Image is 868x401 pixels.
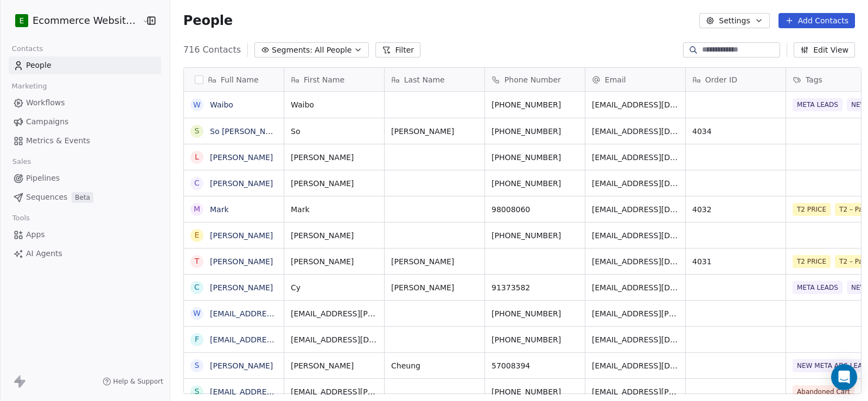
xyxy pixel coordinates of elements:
[692,204,779,215] span: 4032
[9,56,161,74] a: People
[210,387,406,396] a: [EMAIL_ADDRESS][PERSON_NAME][DOMAIN_NAME]
[26,116,68,128] span: Campaigns
[592,282,679,293] span: [EMAIL_ADDRESS][DOMAIN_NAME]
[391,256,478,267] span: [PERSON_NAME]
[592,230,679,241] span: [EMAIL_ADDRESS][DOMAIN_NAME]
[806,74,822,85] span: Tags
[492,308,578,319] span: [PHONE_NUMBER]
[210,257,273,266] a: [PERSON_NAME]
[210,283,273,292] a: [PERSON_NAME]
[26,173,60,184] span: Pipelines
[315,44,352,56] span: All People
[291,204,378,215] span: Mark
[793,385,854,398] span: Abandoned Cart
[391,282,478,293] span: [PERSON_NAME]
[210,361,273,370] a: [PERSON_NAME]
[9,188,161,206] a: SequencesBeta
[194,282,200,293] div: C
[291,334,378,345] span: [EMAIL_ADDRESS][DOMAIN_NAME]
[221,74,259,85] span: Full Name
[9,245,161,263] a: AI Agents
[592,178,679,189] span: [EMAIL_ADDRESS][DOMAIN_NAME]
[485,68,585,91] div: Phone Number
[291,126,378,137] span: So
[793,203,831,216] span: T2 PRICE
[492,282,578,293] span: 91373582
[194,360,199,371] div: S
[113,377,163,386] span: Help & Support
[692,256,779,267] span: 4031
[193,99,201,111] div: W
[26,229,45,240] span: Apps
[291,99,378,110] span: Waibo
[831,364,857,390] div: Open Intercom Messenger
[194,177,200,189] div: C
[592,126,679,137] span: [EMAIL_ADDRESS][DOMAIN_NAME]
[272,44,312,56] span: Segments:
[13,11,135,30] button: EEcommerce Website Builder
[33,14,139,28] span: Ecommerce Website Builder
[699,13,769,28] button: Settings
[9,113,161,131] a: Campaigns
[793,98,843,111] span: META LEADS
[194,230,199,241] div: E
[184,92,284,394] div: grid
[492,386,578,397] span: [PHONE_NUMBER]
[210,335,343,344] a: [EMAIL_ADDRESS][DOMAIN_NAME]
[210,231,273,240] a: [PERSON_NAME]
[592,99,679,110] span: [EMAIL_ADDRESS][DOMAIN_NAME]
[26,192,67,203] span: Sequences
[291,152,378,163] span: [PERSON_NAME]
[592,256,679,267] span: [EMAIL_ADDRESS][DOMAIN_NAME]
[284,68,384,91] div: First Name
[26,135,90,147] span: Metrics & Events
[26,97,65,109] span: Workflows
[492,126,578,137] span: [PHONE_NUMBER]
[9,169,161,187] a: Pipelines
[585,68,685,91] div: Email
[505,74,561,85] span: Phone Number
[8,154,36,170] span: Sales
[184,68,284,91] div: Full Name
[291,178,378,189] span: [PERSON_NAME]
[686,68,786,91] div: Order ID
[492,152,578,163] span: [PHONE_NUMBER]
[72,192,93,203] span: Beta
[9,226,161,244] a: Apps
[291,386,378,397] span: [EMAIL_ADDRESS][PERSON_NAME][DOMAIN_NAME]
[793,281,843,294] span: META LEADS
[26,60,52,71] span: People
[210,309,406,318] a: [EMAIL_ADDRESS][PERSON_NAME][DOMAIN_NAME]
[778,13,855,28] button: Add Contacts
[210,100,233,109] a: Waibo
[592,386,679,397] span: [EMAIL_ADDRESS][PERSON_NAME][DOMAIN_NAME]
[183,12,233,29] span: People
[375,42,420,58] button: Filter
[391,126,478,137] span: [PERSON_NAME]
[492,230,578,241] span: [PHONE_NUMBER]
[385,68,484,91] div: Last Name
[605,74,626,85] span: Email
[391,360,478,371] span: Cheung
[592,334,679,345] span: [EMAIL_ADDRESS][DOMAIN_NAME]
[103,377,163,386] a: Help & Support
[492,334,578,345] span: [PHONE_NUMBER]
[8,210,34,226] span: Tools
[304,74,344,85] span: First Name
[193,308,201,319] div: w
[291,282,378,293] span: Cy
[592,308,679,319] span: [EMAIL_ADDRESS][PERSON_NAME][DOMAIN_NAME]
[291,360,378,371] span: [PERSON_NAME]
[194,125,199,137] div: S
[291,256,378,267] span: [PERSON_NAME]
[794,42,855,58] button: Edit View
[592,152,679,163] span: [EMAIL_ADDRESS][DOMAIN_NAME]
[194,386,199,397] div: s
[492,99,578,110] span: [PHONE_NUMBER]
[592,204,679,215] span: [EMAIL_ADDRESS][DOMAIN_NAME]
[210,179,273,188] a: [PERSON_NAME]
[26,248,62,259] span: AI Agents
[7,41,48,57] span: Contacts
[592,360,679,371] span: [EMAIL_ADDRESS][DOMAIN_NAME]
[492,204,578,215] span: 98008060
